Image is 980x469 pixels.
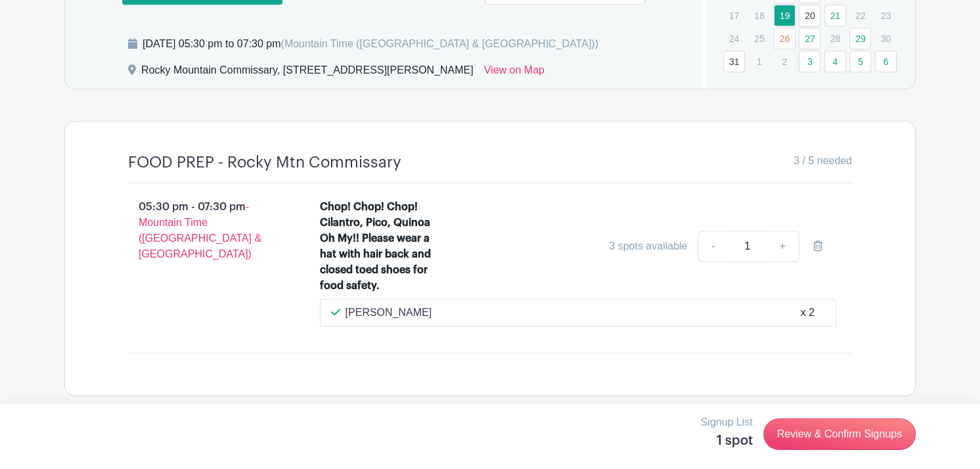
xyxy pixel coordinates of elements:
[875,28,897,49] p: 30
[824,51,846,72] a: 4
[723,28,745,49] p: 24
[774,5,795,26] a: 19
[609,238,687,254] div: 3 spots available
[128,153,401,172] h4: FOOD PREP - Rocky Mtn Commissary
[763,418,916,450] a: Review & Confirm Signups
[799,5,820,26] a: 20
[849,51,871,72] a: 5
[748,51,770,72] p: 1
[701,433,753,449] h5: 1 spot
[143,36,598,52] div: [DATE] 05:30 pm to 07:30 pm
[107,194,299,267] p: 05:30 pm - 07:30 pm
[824,28,846,49] p: 28
[748,28,770,49] p: 25
[723,51,745,72] a: 31
[345,305,432,321] p: [PERSON_NAME]
[698,231,728,262] a: -
[141,62,474,83] div: Rocky Mountain Commissary, [STREET_ADDRESS][PERSON_NAME]
[280,38,598,49] span: (Mountain Time ([GEOGRAPHIC_DATA] & [GEOGRAPHIC_DATA]))
[748,5,770,26] p: 18
[723,5,745,26] p: 17
[875,5,897,26] p: 23
[320,199,434,294] div: Chop! Chop! Chop! Cilantro, Pico, Quinoa Oh My!! Please wear a hat with hair back and closed toed...
[774,28,795,49] a: 26
[799,28,820,49] a: 27
[484,62,545,83] a: View on Map
[875,51,897,72] a: 6
[793,153,852,169] span: 3 / 5 needed
[774,51,795,72] p: 2
[799,51,820,72] a: 3
[824,5,846,26] a: 21
[701,414,753,430] p: Signup List
[849,28,871,49] a: 29
[849,5,871,26] p: 22
[801,305,814,321] div: x 2
[767,231,799,262] a: +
